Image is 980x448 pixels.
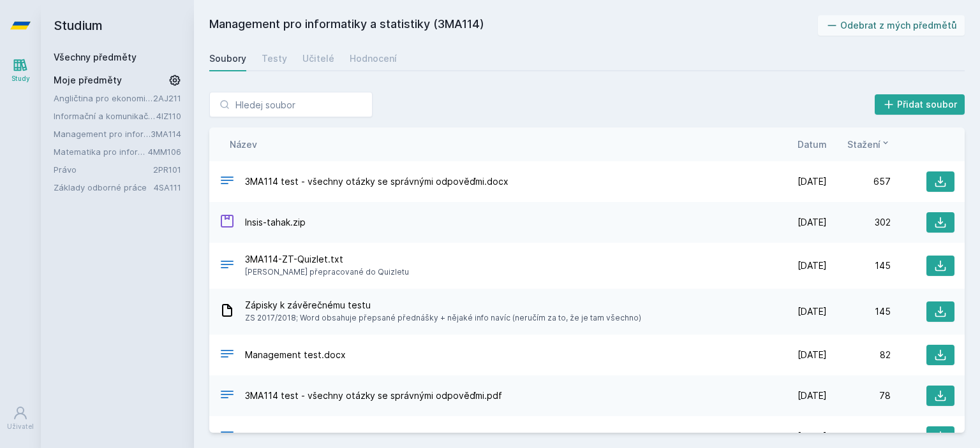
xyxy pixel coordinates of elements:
button: Název [230,138,257,151]
a: 2PR101 [153,164,181,175]
a: Právo [54,163,153,176]
div: 82 [827,349,891,361]
a: Všechny předměty [54,52,137,62]
div: 145 [827,259,891,272]
a: Angličtina pro ekonomická studia 1 (B2/C1) [54,92,153,105]
span: [DATE] [798,175,827,188]
span: Insis-tahak.zip [245,216,306,229]
a: 4IZ110 [156,111,181,121]
a: Základy odborné práce [54,181,154,194]
div: Testy [262,52,287,65]
a: 4MM106 [148,147,181,157]
button: Přidat soubor [875,94,965,115]
a: 2AJ211 [153,93,181,103]
button: Datum [798,138,827,151]
span: 3MA114 test - všechny otázky se správnými odpověďmi.pdf [245,389,502,402]
span: [DATE] [798,430,827,443]
span: [DATE] [798,349,827,361]
span: [DATE] [798,389,827,402]
a: Hodnocení [350,46,397,71]
div: 657 [827,175,891,188]
span: [DATE] [798,305,827,318]
div: Hodnocení [350,52,397,65]
span: 3MA114_zaverecny_test_odpovedi_12_2021.pdf [245,430,449,443]
div: 65 [827,430,891,443]
div: Učitelé [302,52,334,65]
div: Study [11,74,30,83]
span: ZS 2017/2018; Word obsahuje přepsané přednášky + nějaké info navíc (neručím za to, že je tam všec... [245,312,641,324]
a: Učitelé [302,46,334,71]
span: 3MA114 test - všechny otázky se správnými odpověďmi.docx [245,175,509,188]
span: Moje předměty [54,74,122,87]
div: TXT [219,257,235,275]
input: Hledej soubor [209,92,373,117]
div: DOCX [219,173,235,191]
span: 3MA114-ZT-Quizlet.txt [245,253,409,266]
span: Zápisky k závěrečnému testu [245,299,641,312]
div: Uživatel [7,422,34,431]
button: Stažení [847,138,891,151]
a: Management pro informatiky a statistiky [54,127,151,140]
span: [DATE] [798,259,827,272]
h2: Management pro informatiky a statistiky (3MA114) [209,15,818,36]
div: PDF [219,387,235,405]
button: Odebrat z mých předmětů [818,15,965,36]
div: ZIP [219,213,235,232]
div: 145 [827,305,891,318]
a: Uživatel [3,399,38,438]
div: Soubory [209,52,246,65]
div: 78 [827,389,891,402]
a: Testy [262,46,287,71]
div: 302 [827,216,891,229]
span: [DATE] [798,216,827,229]
a: 3MA114 [151,129,181,139]
div: PDF [219,428,235,446]
a: Informační a komunikační technologie [54,110,156,122]
span: [PERSON_NAME] přepracované do Quizletu [245,266,409,278]
a: 4SA111 [154,182,181,192]
a: Soubory [209,46,246,71]
span: Stažení [847,138,880,151]
span: Management test.docx [245,349,346,361]
a: Matematika pro informatiky [54,145,148,158]
div: DOCX [219,346,235,365]
a: Study [3,51,38,90]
